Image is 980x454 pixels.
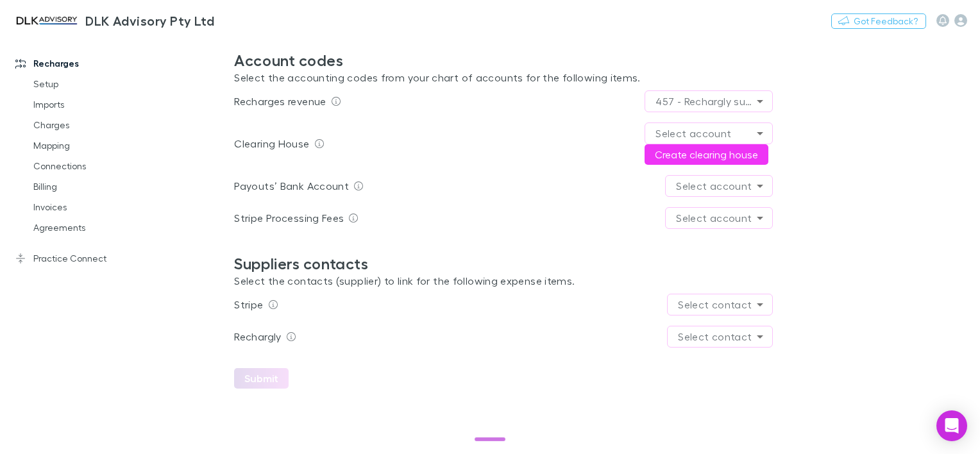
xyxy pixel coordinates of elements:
p: Rechargly [234,329,281,344]
div: Open Intercom Messenger [936,410,967,441]
p: Select the accounting codes from your chart of accounts for the following items. [234,70,773,85]
a: Mapping [21,135,168,156]
a: Agreements [21,217,168,238]
div: Select contact [668,326,772,347]
a: DLK Advisory Pty Ltd [5,5,222,36]
p: Recharges revenue [234,94,326,109]
a: Connections [21,156,168,176]
h2: Account codes [234,51,773,70]
a: Invoices [21,197,168,217]
p: Stripe [234,297,263,312]
a: Recharges [3,53,168,74]
a: Practice Connect [3,248,168,269]
div: Select account [645,123,772,144]
a: Setup [21,74,168,94]
p: Stripe Processing Fees [234,210,344,226]
p: Select the contacts (supplier) to link for the following expense items. [234,273,773,289]
button: Create clearing house [645,144,768,165]
a: Imports [21,94,168,115]
p: Clearing House [234,136,309,151]
div: 457 - Rechargly subscription recoveries [645,91,772,112]
a: Charges [21,115,168,135]
div: Select account [666,176,772,196]
div: Select account [666,208,772,228]
p: Payouts’ Bank Account [234,178,349,194]
h3: DLK Advisory Pty Ltd [85,13,214,28]
h2: Suppliers contacts [234,255,773,273]
div: Select contact [668,294,772,315]
button: Submit [234,368,289,389]
button: Got Feedback? [831,13,926,29]
a: Billing [21,176,168,197]
img: DLK Advisory Pty Ltd's Logo [13,13,80,28]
